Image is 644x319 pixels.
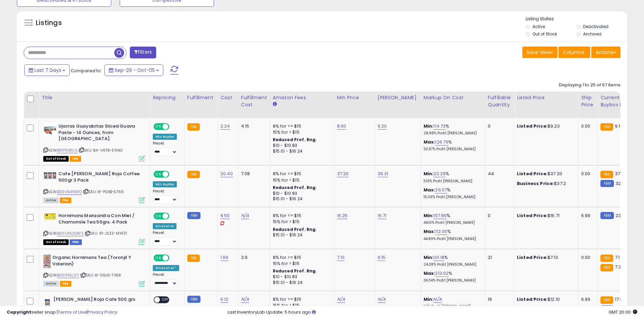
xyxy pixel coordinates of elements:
div: 8% for <= $15 [273,255,329,261]
p: 28.88% Profit [PERSON_NAME] [424,131,480,136]
img: 5132JHNCVAL._SL40_.jpg [43,123,57,137]
small: FBA [187,255,200,262]
div: 6.99 [581,213,592,219]
div: 3.9 [241,255,265,261]
b: Reduced Prof. Rng. [273,227,317,232]
p: 44.89% Profit [PERSON_NAME] [424,237,480,241]
span: 2025-10-13 20:00 GMT [609,309,637,315]
a: 9.15 [378,254,386,261]
small: FBM [600,180,614,187]
a: 16.25 [337,212,348,219]
div: 8% for <= $15 [273,213,329,219]
strong: Copyright [7,309,31,315]
div: 0 [488,123,509,129]
div: ASIN: [43,255,145,286]
b: Reduced Prof. Rng. [273,137,317,142]
b: Business Price: [517,180,554,187]
div: Amazon Fees [273,94,331,101]
label: Archived [583,31,601,37]
a: B00IFNLLSY [57,272,79,278]
div: [PERSON_NAME] [378,94,418,101]
b: Max: [424,187,435,193]
b: Listed Price: [517,212,548,219]
div: 15% for > $15 [273,219,329,225]
span: ON [154,213,163,219]
a: N/A [241,212,249,219]
div: Title [42,94,147,101]
div: Current Buybox Price [600,94,635,108]
div: % [424,270,480,283]
a: 6.12 [220,296,229,303]
span: Compared to: [71,68,102,74]
b: Min: [424,296,434,302]
span: OFF [168,255,179,261]
div: 15% for > $15 [273,129,329,135]
button: Columns [558,47,590,58]
a: 8.90 [337,123,347,130]
span: Last 7 Days [34,67,61,74]
a: B00UK5ZQW2 [57,231,84,236]
p: 44.10% Profit [PERSON_NAME] [424,220,480,225]
button: Actions [591,47,620,58]
div: Fulfillable Quantity [488,94,511,108]
span: FBA [70,156,81,162]
a: 39.31 [378,170,388,177]
div: seller snap | | [7,309,117,316]
span: OFF [160,297,171,302]
span: 32.2 [616,180,625,187]
button: Last 7 Days [24,64,70,76]
div: 8% for <= $15 [273,296,329,302]
div: Preset: [153,189,179,204]
div: Preset: [153,231,179,246]
b: Max: [424,228,435,235]
small: Amazon Fees. [273,101,277,107]
a: B01FIOX1US [57,148,77,153]
b: Listed Price: [517,296,548,302]
b: Max: [424,139,435,145]
div: ASIN: [43,213,145,244]
a: 126.79 [435,139,448,145]
b: Listed Price: [517,254,548,261]
span: 37.2 [615,170,624,177]
b: Min: [424,212,434,219]
span: FBA [60,197,71,203]
a: 213.02 [435,270,449,277]
div: Ship Price [581,94,595,108]
div: Repricing [153,94,182,101]
b: [PERSON_NAME] Roja Cafe 500.grs [53,296,136,304]
a: 9.50 [220,212,230,219]
span: | SKU: 8A-V6T8-E6NG [78,148,122,153]
small: FBA [600,296,613,304]
div: Last InventoryLab Update: 5 hours ago. [228,309,637,316]
div: ASIN: [43,123,145,161]
b: Listed Price: [517,123,548,129]
div: $37.20 [517,171,573,177]
span: 9.19 [615,123,623,129]
a: N/A [241,296,249,303]
small: FBM [187,212,200,219]
small: FBA [187,123,200,131]
p: 15.09% Profit [PERSON_NAME] [424,195,480,200]
div: 0 [488,213,509,219]
button: Filters [130,47,156,58]
div: 0.00 [581,171,592,177]
div: Fulfillment [187,94,215,101]
small: FBA [600,171,613,178]
div: % [424,171,480,183]
span: Sep-29 - Oct-05 [115,67,155,74]
span: All listings currently available for purchase on Amazon [43,197,59,203]
div: $16.71 [517,213,573,219]
div: 0.00 [581,255,592,261]
img: 41BOFikcOuS._SL40_.jpg [43,255,51,268]
b: Min: [424,254,434,261]
span: 23.7 [616,212,625,219]
img: 4190WzpbDtL._SL40_.jpg [43,296,52,310]
small: FBA [600,264,613,271]
span: ON [154,124,163,130]
div: Win BuyBox [153,181,177,187]
b: Min: [424,123,434,129]
b: Organic Hornimans Tea (Toronjil Y Valerian) [52,255,135,269]
div: Preset: [153,141,179,156]
div: 7.08 [241,171,265,177]
a: 112.00 [435,228,447,235]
